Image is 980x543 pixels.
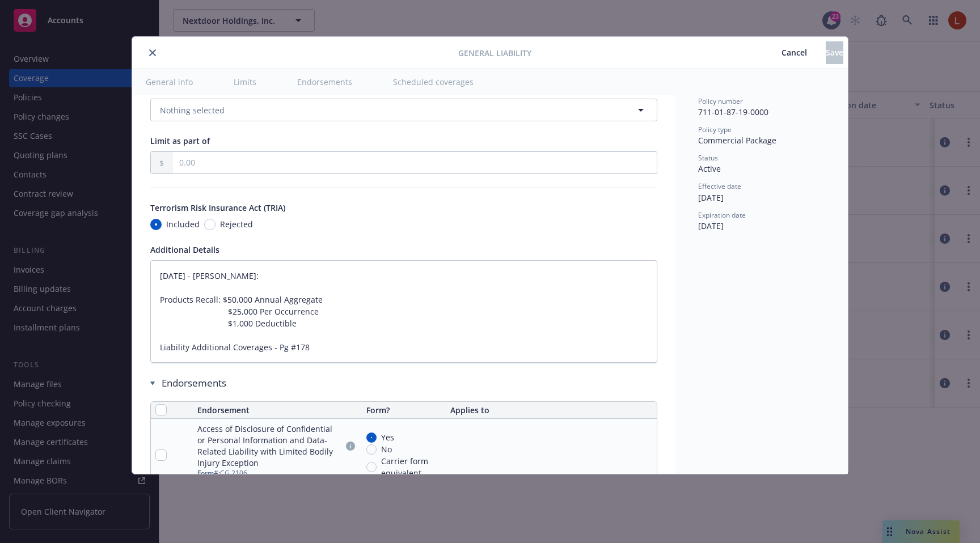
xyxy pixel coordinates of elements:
[150,376,657,390] div: Endorsements
[381,431,394,443] span: Yes
[698,163,721,174] span: Active
[146,46,159,60] button: close
[698,125,732,134] span: Policy type
[197,423,342,469] div: Access of Disclosure of Confidential or Personal Information and Data- Related Liability with Lim...
[366,444,377,455] input: No
[826,41,843,64] button: Save
[763,41,826,64] button: Cancel
[150,99,657,121] button: Nothing selected
[698,181,741,191] span: Effective date
[150,244,219,255] span: Additional Details
[366,462,377,472] input: Carrier form equivalent
[366,432,377,443] input: Yes
[362,402,446,419] th: Form?
[150,202,285,213] span: Terrorism Risk Insurance Act (TRIA)
[782,47,807,58] span: Cancel
[193,402,361,419] th: Endorsement
[150,260,657,363] textarea: [DATE] - [PERSON_NAME]: Products Recall: $50,000 Annual Aggregate $25,000 Per Occurrence $1,000 D...
[698,107,768,117] span: 711-01-87-19-0000
[698,210,746,220] span: Expiration date
[446,402,657,419] th: Applies to
[698,220,724,231] span: [DATE]
[381,455,442,479] span: Carrier form equivalent
[826,47,843,58] span: Save
[344,439,357,453] a: circleInformation
[698,96,743,106] span: Policy number
[160,104,225,116] span: Nothing selected
[197,469,357,478] div: CG 2106
[132,69,206,95] button: General info
[197,468,220,478] span: Form #:
[698,192,724,203] span: [DATE]
[698,135,776,146] span: Commercial Package
[150,219,162,230] input: Included
[204,219,216,230] input: Rejected
[166,218,200,230] span: Included
[458,47,531,59] span: General Liability
[220,218,253,230] span: Rejected
[698,153,718,163] span: Status
[172,152,657,173] input: 0.00
[220,69,270,95] button: Limits
[379,69,487,95] button: Scheduled coverages
[284,69,366,95] button: Endorsements
[381,443,392,455] span: No
[150,135,210,146] span: Limit as part of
